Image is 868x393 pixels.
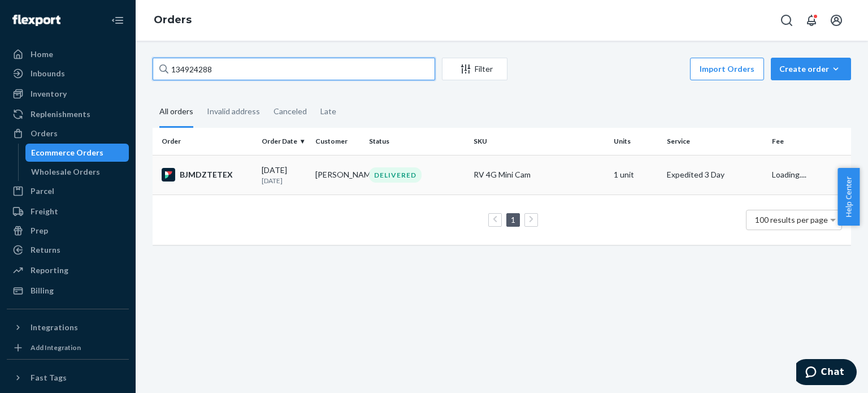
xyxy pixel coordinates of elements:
a: Wholesale Orders [25,163,129,181]
div: Customer [315,136,360,146]
img: Flexport logo [12,15,60,26]
a: Ecommerce Orders [25,144,129,162]
a: Orders [154,14,192,26]
p: [DATE] [262,176,306,185]
div: Canceled [274,97,307,126]
a: Billing [7,282,129,300]
a: Reporting [7,261,129,279]
th: Status [364,128,469,155]
div: Replenishments [31,109,90,120]
div: Home [31,49,53,60]
div: Freight [31,206,58,217]
div: Prep [31,225,48,236]
th: Order Date [257,128,311,155]
a: Orders [7,124,129,142]
ol: breadcrumbs [145,4,201,37]
td: Loading.... [767,155,851,195]
a: Returns [7,241,129,259]
div: DELIVERED [369,167,422,183]
a: Replenishments [7,105,129,123]
th: Order [153,128,257,155]
div: RV 4G Mini Cam [474,169,604,180]
div: BJMDZTETEX [162,168,253,182]
div: Invalid address [207,97,260,126]
div: [DATE] [262,165,306,185]
button: Open account menu [825,9,848,32]
button: Create order [771,58,851,80]
button: Close Navigation [106,9,129,32]
button: Import Orders [690,58,764,80]
th: Units [609,128,663,155]
div: Inbounds [31,68,65,79]
iframe: Opens a widget where you can chat to one of our agents [796,359,857,387]
div: Orders [31,128,58,139]
div: Reporting [31,265,68,276]
div: Ecommerce Orders [31,147,103,158]
div: Add Integration [31,343,81,352]
div: Filter [442,63,507,75]
p: Expedited 3 Day [667,169,762,180]
button: Fast Tags [7,369,129,387]
button: Integrations [7,318,129,336]
a: Parcel [7,182,129,200]
a: Home [7,45,129,63]
div: Integrations [31,322,78,333]
a: Inbounds [7,64,129,83]
button: Open Search Box [775,9,798,32]
a: Inventory [7,85,129,103]
div: Billing [31,285,54,296]
td: 1 unit [609,155,663,195]
a: Prep [7,222,129,240]
button: Help Center [837,168,860,226]
div: Returns [31,244,60,256]
input: Search orders [153,58,435,80]
th: Fee [767,128,851,155]
div: Wholesale Orders [31,166,100,178]
th: Service [662,128,767,155]
span: 100 results per page [755,215,828,224]
div: Create order [779,63,843,75]
button: Filter [442,58,507,80]
td: [PERSON_NAME] [311,155,364,195]
a: Freight [7,202,129,221]
a: Page 1 is your current page [509,215,518,224]
button: Open notifications [800,9,823,32]
div: Fast Tags [31,372,67,383]
div: Parcel [31,185,54,197]
th: SKU [469,128,609,155]
div: Late [320,97,336,126]
div: All orders [159,97,193,128]
div: Inventory [31,88,67,100]
a: Add Integration [7,341,129,355]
